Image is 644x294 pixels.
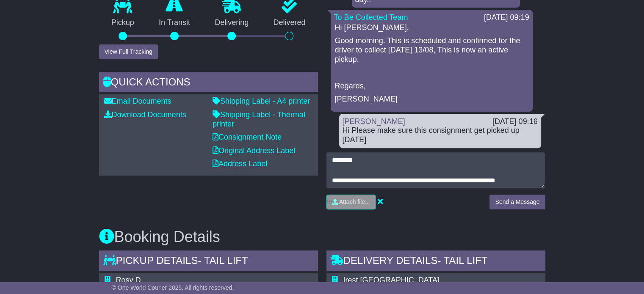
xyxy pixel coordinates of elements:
div: Delivery Details [326,250,545,273]
p: Hi [PERSON_NAME], [335,23,528,33]
p: Regards, [335,82,528,91]
div: Quick Actions [99,72,318,95]
span: - Tail Lift [437,255,487,266]
a: Original Address Label [213,146,295,155]
div: [DATE] 09:16 [492,117,538,126]
p: Good morning. This is scheduled and confirmed for the driver to collect [DATE] 13/08, This is now... [335,36,528,64]
a: Email Documents [104,97,171,105]
p: In Transit [146,18,202,27]
p: [PERSON_NAME] [335,95,528,104]
p: Delivered [261,18,318,27]
a: Address Label [213,159,267,168]
a: To Be Collected Team [334,13,408,22]
a: Download Documents [104,110,186,119]
span: © One World Courier 2025. All rights reserved. [112,284,234,291]
p: Pickup [99,18,146,27]
p: Delivering [202,18,261,27]
a: Shipping Label - Thermal printer [213,110,305,128]
button: View Full Tracking [99,44,158,59]
span: - Tail Lift [198,255,248,266]
a: [PERSON_NAME] [343,117,405,126]
button: Send a Message [489,195,545,209]
span: Irest [GEOGRAPHIC_DATA] [343,276,439,284]
div: Pickup Details [99,250,318,273]
a: Shipping Label - A4 printer [213,97,310,105]
div: Hi Please make sure this consignment get picked up [DATE] [343,126,538,144]
h3: Booking Details [99,228,545,245]
a: Consignment Note [213,133,282,141]
span: Rosy D [116,276,141,284]
div: [DATE] 09:19 [484,13,529,22]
